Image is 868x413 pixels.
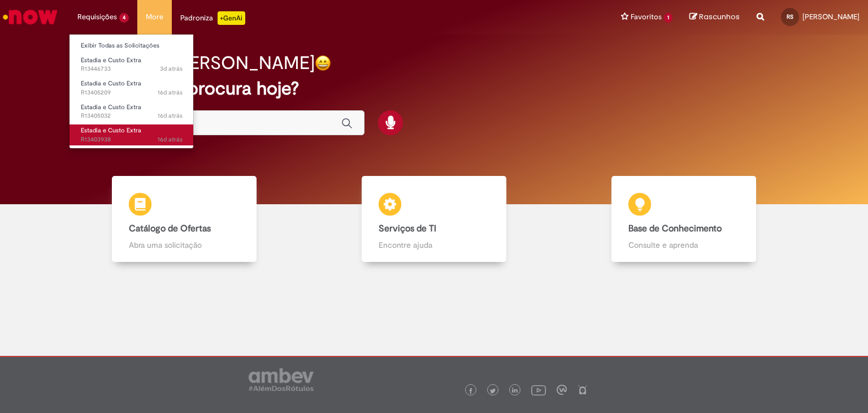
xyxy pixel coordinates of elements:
span: R13446733 [81,64,183,74]
a: Aberto R13405209 : Estadia e Custo Extra [70,78,194,98]
img: ServiceNow [1,6,59,28]
img: logo_footer_linkedin.png [512,388,518,394]
img: logo_footer_facebook.png [468,388,474,394]
p: Encontre ajuda [379,239,489,251]
span: 16d atrás [158,135,183,144]
img: logo_footer_workplace.png [557,385,567,395]
ul: Requisições [69,34,194,149]
span: 4 [119,13,129,23]
a: Aberto R13405032 : Estadia e Custo Extra [70,101,194,122]
p: Abra uma solicitação [129,239,240,251]
span: R13405032 [81,111,183,121]
span: Requisições [77,11,117,23]
span: 16d atrás [158,88,183,97]
a: Aberto R13446733 : Estadia e Custo Extra [70,54,194,75]
div: Padroniza [180,11,245,25]
a: Base de Conhecimento Consulte e aprenda [559,176,809,263]
span: 3d atrás [160,64,183,73]
img: logo_footer_naosei.png [578,385,588,395]
span: Favoritos [631,11,662,23]
span: RS [787,13,793,20]
time: 26/08/2025 08:42:28 [160,64,183,73]
b: Serviços de TI [379,223,436,234]
a: Catálogo de Ofertas Abra uma solicitação [59,176,309,263]
img: logo_footer_youtube.png [531,382,546,397]
img: logo_footer_ambev_rotulo_gray.png [249,368,314,391]
span: [PERSON_NAME] [802,12,860,21]
time: 12/08/2025 16:47:02 [158,88,183,97]
span: More [146,11,163,23]
a: Aberto R13403938 : Estadia e Custo Extra [70,124,194,145]
img: happy-face.png [315,55,331,71]
h2: O que você procura hoje? [86,79,783,98]
span: Estadia e Custo Extra [81,56,141,64]
span: R13403938 [81,135,183,144]
b: Base de Conhecimento [628,223,722,234]
a: Rascunhos [689,12,740,23]
img: logo_footer_twitter.png [490,388,496,394]
span: Estadia e Custo Extra [81,103,141,111]
p: +GenAi [218,11,245,25]
span: 16d atrás [158,111,183,120]
span: R13405209 [81,88,183,97]
a: Serviços de TI Encontre ajuda [309,176,559,263]
a: Exibir Todas as Solicitações [70,40,194,52]
span: Rascunhos [699,11,740,22]
span: 1 [664,13,672,23]
b: Catálogo de Ofertas [129,223,211,234]
p: Consulte e aprenda [628,239,739,251]
time: 12/08/2025 16:27:37 [158,111,183,120]
time: 12/08/2025 14:32:02 [158,135,183,144]
span: Estadia e Custo Extra [81,126,141,135]
h2: Boa tarde, [PERSON_NAME] [86,53,315,73]
span: Estadia e Custo Extra [81,79,141,88]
